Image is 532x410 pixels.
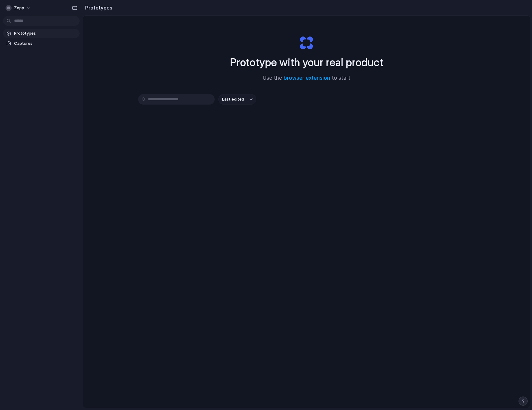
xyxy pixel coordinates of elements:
[218,94,256,105] button: Last edited
[3,29,80,38] a: Prototypes
[284,75,330,81] a: browser extension
[14,40,77,47] span: Captures
[14,30,77,36] span: Prototypes
[222,96,244,102] span: Last edited
[263,74,350,82] span: Use the to start
[3,39,80,48] a: Captures
[14,5,24,11] span: Zapp
[83,4,112,11] h2: Prototypes
[3,3,34,13] button: Zapp
[230,54,383,71] h1: Prototype with your real product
